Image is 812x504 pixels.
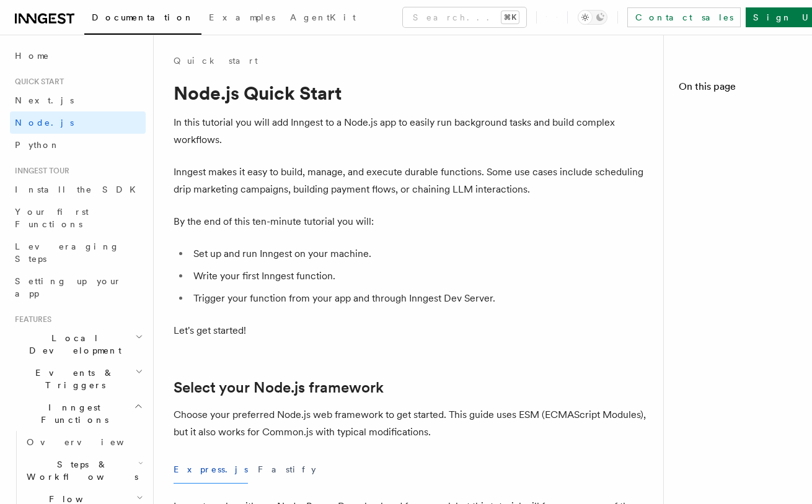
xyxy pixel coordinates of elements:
[174,114,653,149] p: In this tutorial you will add Inngest to a Node.js app to easily run background tasks and build c...
[403,7,526,27] button: Search...⌘K
[174,213,653,230] p: By the end of this ten-minute tutorial you will:
[15,207,89,229] span: Your first Functions
[15,118,74,128] span: Node.js
[174,163,653,198] p: Inngest makes it easy to build, manage, and execute durable functions. Some use cases include sch...
[694,181,797,228] a: Optional: Use a starter project
[10,235,146,270] a: Leveraging Steps
[10,315,51,324] span: Features
[10,166,69,176] span: Inngest tour
[10,77,64,87] span: Quick start
[691,443,797,480] span: 5. Write your first Inngest function
[686,263,797,297] a: 1. Install the Inngest SDK
[691,396,797,433] span: 4. Set up the Inngest http endpoint
[679,99,797,134] a: Node.js Quick Start
[578,10,607,25] button: Toggle dark mode
[22,453,146,488] button: Steps & Workflows
[691,267,797,292] span: 1. Install the Inngest SDK
[691,139,797,176] span: Select your Node.js framework
[686,228,797,263] a: Starting your project
[10,396,146,431] button: Inngest Functions
[290,12,356,22] span: AgentKit
[10,327,146,362] button: Local Development
[10,134,146,156] a: Python
[10,178,146,201] a: Install the SDK
[691,302,797,339] span: 2. Run the Inngest Dev Server
[686,297,797,344] a: 2. Run the Inngest Dev Server
[686,391,797,438] a: 4. Set up the Inngest http endpoint
[15,185,143,194] span: Install the SDK
[10,111,146,134] a: Node.js
[699,186,797,223] span: Optional: Use a starter project
[10,401,134,426] span: Inngest Functions
[190,290,653,307] li: Trigger your function from your app and through Inngest Dev Server.
[686,134,797,181] a: Select your Node.js framework
[10,201,146,235] a: Your first Functions
[174,456,248,484] button: Express.js
[201,4,283,33] a: Examples
[174,82,653,104] h1: Node.js Quick Start
[15,140,60,150] span: Python
[174,406,653,441] p: Choose your preferred Node.js web framework to get started. This guide uses ESM (ECMAScript Modul...
[15,95,74,105] span: Next.js
[679,79,797,99] h4: On this page
[686,344,797,391] a: 3. Create an Inngest client
[209,12,275,22] span: Examples
[27,437,154,447] span: Overview
[691,233,797,258] span: Starting your project
[15,241,120,264] span: Leveraging Steps
[22,458,138,483] span: Steps & Workflows
[691,349,797,386] span: 3. Create an Inngest client
[190,267,653,285] li: Write your first Inngest function.
[686,438,797,485] a: 5. Write your first Inngest function
[190,245,653,263] li: Set up and run Inngest on your machine.
[283,4,363,33] a: AgentKit
[174,379,384,396] a: Select your Node.js framework
[10,270,146,305] a: Setting up your app
[22,431,146,453] a: Overview
[10,89,146,111] a: Next.js
[15,50,50,62] span: Home
[84,4,201,35] a: Documentation
[174,322,653,339] p: Let's get started!
[258,456,316,484] button: Fastify
[15,276,121,298] span: Setting up your app
[10,362,146,396] button: Events & Triggers
[501,11,519,24] kbd: ⌘K
[174,54,258,67] a: Quick start
[10,45,146,67] a: Home
[627,7,741,27] a: Contact sales
[92,12,194,22] span: Documentation
[684,104,797,129] span: Node.js Quick Start
[10,367,135,391] span: Events & Triggers
[10,332,135,357] span: Local Development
